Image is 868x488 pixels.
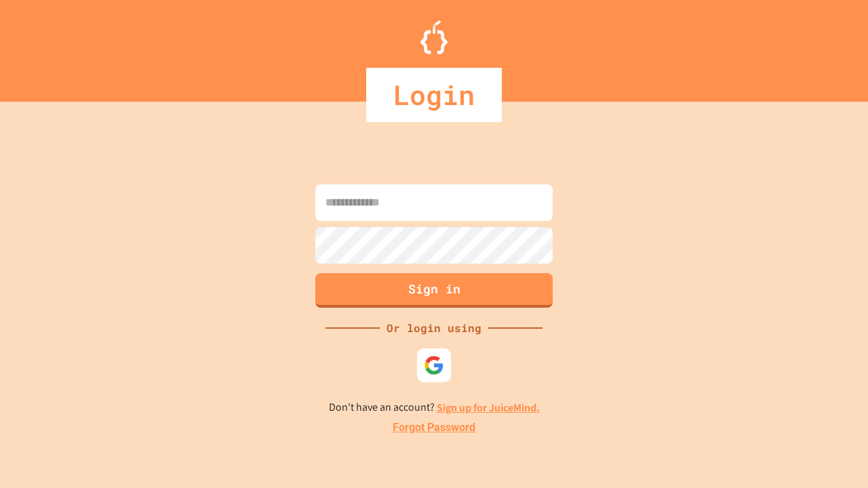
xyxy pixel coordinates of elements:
[393,420,475,436] a: Forgot Password
[437,401,540,415] a: Sign up for JuiceMind.
[755,375,854,432] iframe: chat widget
[329,399,540,416] p: Don't have an account?
[424,355,444,375] img: google-icon.svg
[315,273,553,308] button: Sign in
[380,320,488,336] div: Or login using
[811,434,854,474] iframe: chat widget
[366,68,502,122] div: Login
[420,20,448,54] img: Logo.svg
